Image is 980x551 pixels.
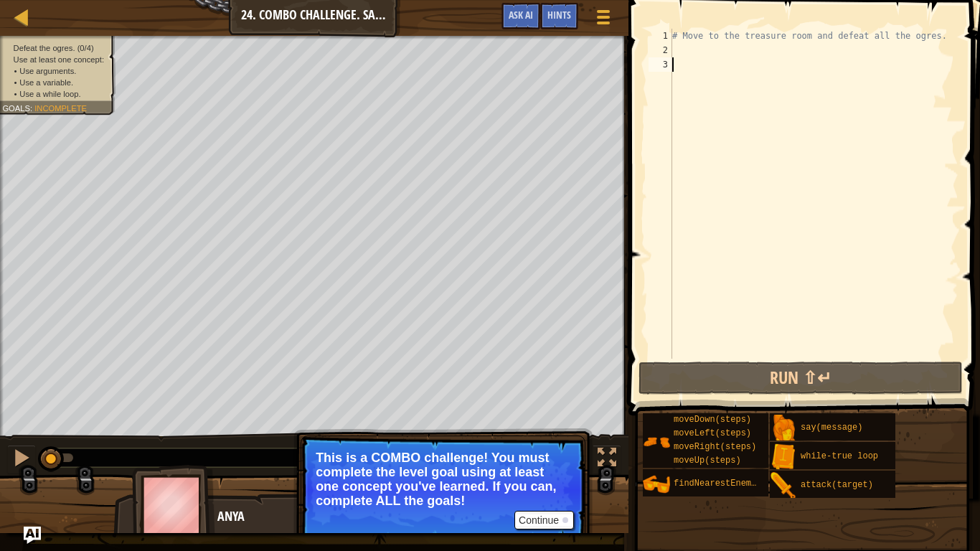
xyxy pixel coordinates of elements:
[14,88,107,100] li: Use a while loop.
[19,89,80,98] span: Use a while loop.
[2,54,107,65] li: Use at least one concept:
[674,442,756,452] span: moveRight(steps)
[2,42,107,54] li: Defeat the ogres.
[132,465,215,545] img: thang_avatar_frame.png
[14,43,94,52] span: Defeat the ogres. (0/4)
[19,77,73,87] span: Use a variable.
[674,456,741,466] span: moveUp(steps)
[14,89,17,98] i: •
[2,103,30,113] span: Goals
[801,423,862,433] span: say(message)
[770,443,797,471] img: portrait.png
[30,103,34,113] span: :
[593,445,621,474] button: Toggle fullscreen
[19,66,76,75] span: Use arguments.
[14,66,17,75] i: •
[501,3,540,29] button: Ask AI
[34,103,87,113] span: Incomplete
[514,511,574,529] button: Continue
[14,55,104,64] span: Use at least one concept:
[14,77,107,88] li: Use a variable.
[547,8,571,22] span: Hints
[14,77,17,87] i: •
[649,29,672,43] div: 1
[674,428,751,438] span: moveLeft(steps)
[649,57,672,72] div: 3
[770,472,797,499] img: portrait.png
[316,451,570,508] p: This is a COMBO challenge! You must complete the level goal using at least one concept you've lea...
[770,415,797,442] img: portrait.png
[674,415,751,425] span: moveDown(steps)
[217,507,501,526] div: Anya
[509,8,533,22] span: Ask AI
[674,479,767,489] span: findNearestEnemy()
[14,65,107,77] li: Use arguments.
[643,471,670,498] img: portrait.png
[639,362,963,395] button: Run ⇧↵
[643,428,670,456] img: portrait.png
[585,3,621,37] button: Show game menu
[801,451,878,461] span: while-true loop
[7,445,36,474] button: Ctrl + P: Pause
[801,480,873,490] span: attack(target)
[649,43,672,57] div: 2
[24,527,41,544] button: Ask AI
